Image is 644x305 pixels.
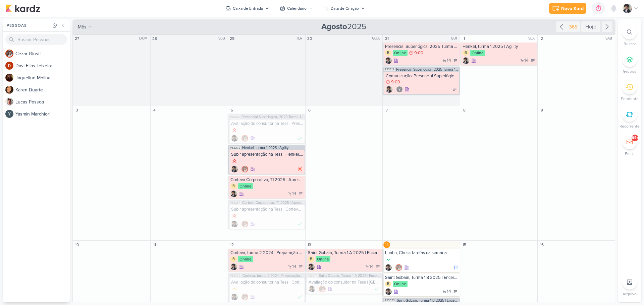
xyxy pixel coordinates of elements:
div: Online [316,256,330,262]
div: Online [238,256,253,262]
div: 1 [461,35,468,42]
div: Finalizado [297,221,303,227]
div: Y a s m i n M a r c h i o r i [15,110,70,118]
span: Corteva Corporativo, T1 2025 | Apresentações Incríveis [242,201,304,205]
div: Finalizado [374,286,380,292]
div: K a r e n D u a r t e [15,86,70,93]
img: Karen Duarte [5,86,13,94]
div: Colaboradores: Cezar Giusti [240,135,248,142]
p: Email [625,151,635,157]
div: Criador(a): Pedro Luahn Simões [230,190,237,197]
span: PS3212 [384,68,395,71]
div: 7 [383,107,390,113]
div: 13 [306,241,313,248]
img: Pedro Luahn Simões [309,286,315,292]
span: 14 [447,289,451,294]
img: kardz.app [5,4,40,12]
img: Pedro Luahn Simões [385,288,392,295]
div: SEG [218,36,227,41]
div: 29 [229,35,235,42]
div: Avaliação do consultor na Tess | Presencial Superlógica, 2025 Turma 1 | Protagonismo [231,121,303,126]
li: Ctrl + F [618,25,641,47]
img: Cezar Giusti [241,135,248,142]
div: Colaboradores: Yasmin Marchiori [394,86,403,93]
div: Online [393,281,408,287]
div: QUI [451,36,459,41]
div: Colaboradores: Cezar Giusti [240,294,248,300]
span: 2025 [321,21,366,32]
div: Colaboradores: Cezar Giusti [240,221,248,227]
span: mês [78,23,87,30]
div: Criador(a): Pedro Luahn Simões [231,135,238,142]
span: 14 [292,264,297,269]
img: Pedro Luahn Simões [623,4,632,13]
div: A Fazer [452,87,457,92]
div: SEX [528,36,537,41]
div: 9 [538,107,545,113]
div: Criador(a): Pedro Luahn Simões [463,57,469,64]
img: Pedro Luahn Simões [231,221,238,227]
div: Online [393,50,408,56]
div: Pessoas [5,22,51,28]
div: Comunicação: Presencial Superlógica, 2025 Turma 1 | Protagonismo [386,73,458,79]
img: Cezar Giusti [241,294,248,300]
div: A Fazer [453,58,458,63]
div: Criador(a): Pedro Luahn Simões [308,263,315,270]
div: +365 [566,23,579,30]
div: Corteva, turma 2 2024 | Preparação para seu futuro profissional 1 [230,250,304,255]
img: Davi Elias Teixeira [5,62,13,70]
div: Criador(a): Pedro Luahn Simões [309,286,315,292]
div: 27 [73,35,80,42]
p: Grupos [623,68,636,74]
div: 16 [538,241,545,248]
div: Criador(a): Pedro Luahn Simões [230,263,237,270]
div: Colaboradores: Cezar Giusti [317,286,326,292]
div: 4 [151,107,158,113]
img: Cezar Giusti [241,166,248,172]
div: Subir apresentação na Tess | Henkel, turma 1 2025 | Agility 2 [231,152,303,157]
div: J a q u e l i n e M o l i n a [15,74,70,81]
img: Pedro Luahn Simões [463,57,469,64]
div: 14 [383,241,390,248]
div: D a v i E l i a s T e i x e i r a [15,62,70,69]
div: Avaliação do consultor na Tess | Saint Gobain, Turma 1 A 2025 | Encerramento [309,280,381,285]
div: Finalizado [297,135,303,142]
div: 28 [151,35,158,42]
div: 8 [461,107,468,113]
div: Novo Kard [561,5,584,12]
img: Pedro Luahn Simões [386,86,392,93]
div: Prioridade Alta [231,158,238,164]
div: Online [470,50,485,56]
span: Saint Gobain, Turma 1 B 2025 | Encerramento [397,299,459,302]
div: 12 [229,241,235,248]
div: L u c a s P e s s o a [15,98,70,105]
img: Pedro Luahn Simões [308,263,315,270]
div: Criador(a): Pedro Luahn Simões [386,86,392,93]
span: Corteva, turma 2 2024 | Preparação para seu futuro profissional 1 [243,274,304,278]
div: Hoje [581,21,600,32]
div: A Fazer [453,289,458,294]
span: 9:00 [414,51,423,55]
span: PS3272 [229,146,241,150]
div: 11 [151,241,158,248]
p: Buscar [624,41,636,47]
div: A Fazer [531,58,535,63]
div: B [308,256,314,262]
span: 14 [369,264,374,269]
div: Criador(a): Pedro Luahn Simões [385,288,392,295]
div: Henkel, turma 1 2025 | Agility [463,44,536,49]
button: Novo Kard [549,3,586,14]
span: Presencial Superlógica, 2025 Turma 1 | Protagonismo [241,115,304,119]
div: TER [296,36,305,41]
div: Criador(a): Pedro Luahn Simões [231,294,238,300]
div: Luahn, Check tarefas da semana [385,250,459,255]
div: 10 [73,241,80,248]
div: Criador(a): Pedro Luahn Simões [231,166,238,172]
span: PS3302 [229,274,241,278]
img: Yasmin Marchiori [396,86,403,93]
img: Pedro Luahn Simões [230,263,237,270]
p: Arquivo [623,291,637,297]
img: Pedro Luahn Simões [385,264,392,271]
div: Prioridade Alta [231,213,238,219]
img: Lucas Pessoa [5,98,13,106]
